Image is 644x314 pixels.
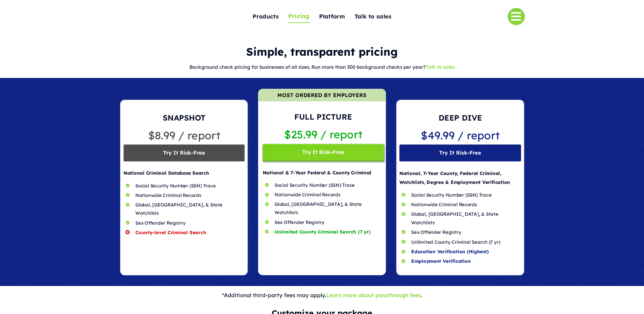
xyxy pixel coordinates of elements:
a: Platform [319,10,345,24]
span: Talk to sales [354,12,392,22]
span: Background check pricing for businesses of all sizes. Run more than 300 background checks per year? [190,64,426,70]
a: Link to # [508,8,525,25]
a: Fast Track Backgrounds Logo [123,9,194,15]
a: Learn more about passthrough fees [326,292,421,298]
span: Pricing [288,11,310,21]
span: Platform [319,12,345,22]
span: Products [253,12,279,22]
b: Simple, transparent pricing [246,45,398,59]
a: Talk to sales [354,10,392,24]
a: Pricing [288,10,310,23]
p: *Additional third-party fees may apply. . [119,291,525,300]
img: Fast Track Backgrounds Logo [123,9,194,24]
a: Talk to sales [426,64,455,70]
nav: One Page [221,1,424,32]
